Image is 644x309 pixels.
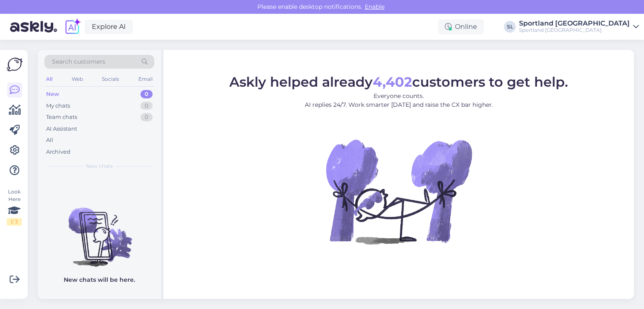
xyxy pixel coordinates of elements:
a: Sportland [GEOGRAPHIC_DATA]Sportland [GEOGRAPHIC_DATA] [519,20,639,33]
span: Search customers [52,57,105,66]
div: SL [504,21,516,33]
p: New chats will be here. [64,276,135,284]
img: No chats [38,193,161,268]
div: New [46,90,59,98]
p: Everyone counts. AI replies 24/7. Work smarter [DATE] and raise the CX bar higher. [229,92,568,109]
div: Look Here [7,188,22,226]
span: New chats [86,162,113,170]
b: 4,402 [373,74,412,90]
div: 0 [140,102,153,110]
span: Enable [362,3,387,10]
div: AI Assistant [46,125,77,133]
div: All [46,136,53,144]
a: Explore AI [85,20,133,34]
div: My chats [46,102,70,110]
div: Email [137,74,154,85]
img: No Chat active [323,116,474,267]
div: 1 / 3 [7,218,22,226]
div: 0 [140,113,153,121]
div: Sportland [GEOGRAPHIC_DATA] [519,20,630,27]
div: Team chats [46,113,77,121]
div: All [44,74,54,85]
div: Sportland [GEOGRAPHIC_DATA] [519,27,630,33]
div: Web [70,74,85,85]
img: Askly Logo [7,57,23,72]
div: Archived [46,148,70,156]
div: Online [438,19,484,34]
div: Socials [100,74,121,85]
span: Askly helped already customers to get help. [229,74,568,90]
div: 0 [140,90,153,98]
img: explore-ai [64,18,81,36]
